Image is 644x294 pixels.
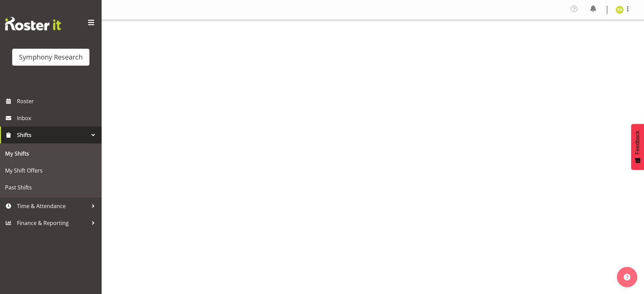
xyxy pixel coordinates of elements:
[17,96,98,106] span: Roster
[624,274,630,280] img: help-xxl-2.png
[19,52,83,62] div: Symphony Research
[5,149,97,159] span: My Shifts
[616,6,624,14] img: tristan-healley11868.jpg
[17,218,88,228] span: Finance & Reporting
[5,182,97,193] span: Past Shifts
[2,179,100,196] a: Past Shifts
[17,113,98,123] span: Inbox
[2,162,100,179] a: My Shift Offers
[631,124,644,170] button: Feedback - Show survey
[17,130,88,140] span: Shifts
[5,165,97,176] span: My Shift Offers
[5,17,61,30] img: Rosterit website logo
[2,145,100,162] a: My Shifts
[635,131,641,154] span: Feedback
[17,201,88,211] span: Time & Attendance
